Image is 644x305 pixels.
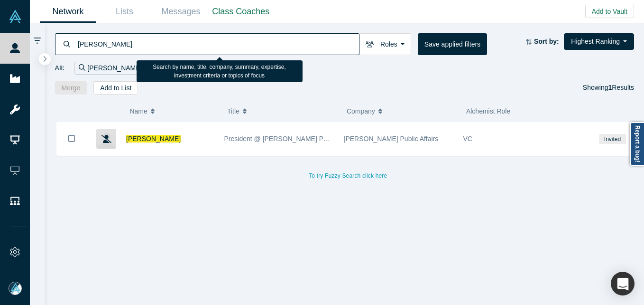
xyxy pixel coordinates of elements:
[418,33,487,55] button: Save applied filters
[585,5,634,18] button: Add to Vault
[129,101,147,121] span: Name
[40,0,96,23] a: Network
[153,0,209,23] a: Messages
[227,101,239,121] span: Title
[608,84,612,91] strong: 1
[564,33,634,50] button: Highest Ranking
[74,62,153,75] div: [PERSON_NAME]
[599,134,626,144] span: Invited
[359,33,411,55] button: Roles
[142,63,149,74] button: Remove Filter
[347,101,456,121] button: Company
[55,81,87,95] button: Merge
[608,84,634,91] span: Results
[534,38,559,45] strong: Sort by:
[209,0,273,23] a: Class Coaches
[302,170,394,182] button: To try Fuzzy Search click here
[227,101,337,121] button: Title
[347,101,375,121] span: Company
[129,101,217,121] button: Name
[224,135,358,143] span: President @ [PERSON_NAME] Public Affairs
[93,81,138,95] button: Add to List
[463,135,472,143] span: VC
[55,63,65,73] span: All:
[57,122,86,155] button: Bookmark
[583,81,634,95] div: Showing
[344,135,439,143] span: [PERSON_NAME] Public Affairs
[77,33,359,55] input: Search by name, title, company, summary, expertise, investment criteria or topics of focus
[630,122,644,166] a: Report a bug!
[96,0,153,23] a: Lists
[9,282,22,295] img: Mia Scott's Account
[9,10,22,23] img: Alchemist Vault Logo
[126,135,181,143] a: [PERSON_NAME]
[466,107,510,115] span: Alchemist Role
